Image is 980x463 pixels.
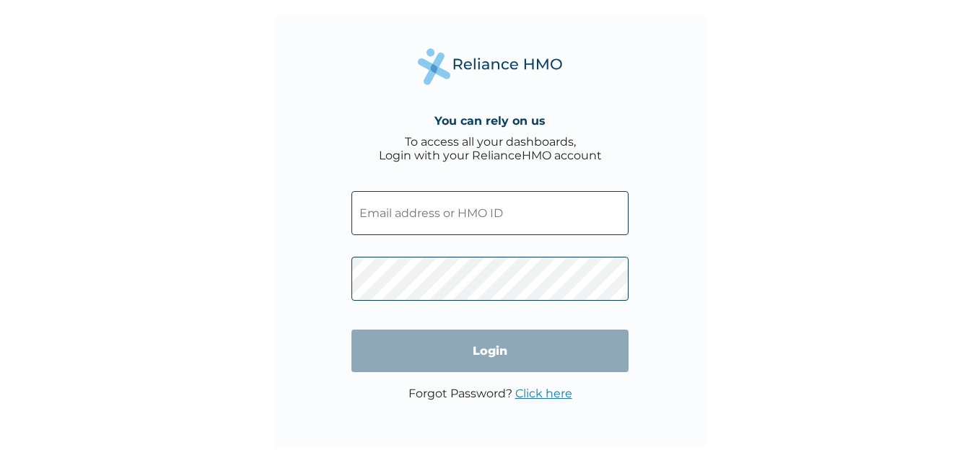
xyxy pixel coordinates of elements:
input: Email address or HMO ID [351,191,629,235]
p: Forgot Password? [408,387,572,400]
input: Login [351,330,629,372]
div: To access all your dashboards, Login with your RelianceHMO account [379,135,602,162]
a: Click here [515,387,572,400]
img: Reliance Health's Logo [418,48,562,85]
h4: You can rely on us [434,114,546,128]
